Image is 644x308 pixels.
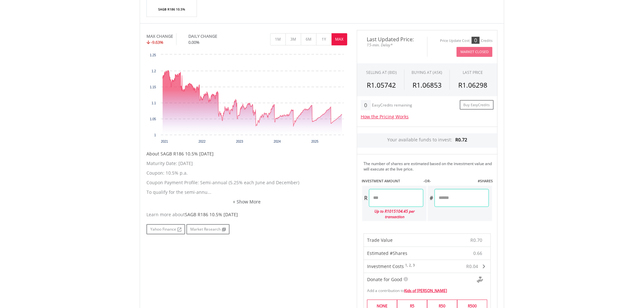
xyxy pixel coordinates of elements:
[473,250,482,257] span: 0.66
[372,103,412,108] div: EasyCredits remaining
[146,199,347,205] a: + Show More
[236,140,243,143] text: 2023
[146,160,347,167] p: Maturity Date: [DATE]
[146,170,347,176] p: Coupon: 10.5% p.a.
[362,42,422,48] span: 15-min. Delay*
[362,189,369,207] div: R
[364,161,495,172] div: The number of shares are estimated based on the investment value and will execute at the live price.
[364,285,491,293] div: Add a contribution to
[455,137,467,143] span: R0.72
[185,211,238,217] span: SAGB R186 10.5% [DATE]
[478,178,493,184] label: #SHARES
[458,81,487,90] span: R1.06298
[188,39,200,45] span: 0.00%
[270,33,286,45] button: 1M
[362,178,400,184] label: INVESTMENT AMOUNT
[362,37,422,42] span: Last Updated Price:
[472,37,480,44] div: 0
[146,33,173,39] div: MAX CHANGE
[316,33,332,45] button: 1Y
[161,140,168,143] text: 2021
[274,140,281,143] text: 2024
[311,140,319,143] text: 2025
[362,207,423,221] div: Up to R1015104.45 per transaction
[463,70,483,75] div: LAST PRICE
[301,33,317,45] button: 6M
[186,224,230,234] a: Market Research
[152,69,156,73] text: 1.2
[367,276,402,282] span: Donate for Good
[154,133,156,137] text: 1
[404,288,447,293] a: Kids of [PERSON_NAME]
[460,100,494,110] a: Buy EasyCredits
[146,211,347,218] div: Learn more about
[423,178,431,184] label: -OR-
[146,224,185,234] a: Yahoo Finance
[188,33,239,39] div: DAILY CHANGE
[412,81,442,90] span: R1.06853
[412,70,442,75] span: BUYING AT (ASK)
[428,189,435,207] div: #
[366,70,397,75] div: SELLING AT (BID)
[367,263,404,269] span: Investment Costs
[146,179,347,186] p: Coupon Payment Profile: Semi-annual (5.25% each June and December)
[481,38,492,43] div: Credits
[367,81,396,90] span: R1.05742
[440,38,470,43] div: Price Update Cost:
[367,250,407,256] span: Estimated #Shares
[199,140,206,143] text: 2022
[150,85,156,89] text: 1.15
[146,51,347,147] svg: Interactive chart
[470,237,482,243] span: R0.70
[146,189,347,195] p: To qualify for the semi-annu...
[151,39,163,45] span: -9.63%
[332,33,347,45] button: MAX
[152,101,156,105] text: 1.1
[146,51,347,147] div: Chart. Highcharts interactive chart.
[361,114,409,120] a: How the Pricing Works
[477,277,483,283] img: Donte For Good
[150,117,156,121] text: 1.05
[457,47,492,57] button: Market Closed
[146,151,347,157] h5: About SAGB R186 10.5% [DATE]
[466,263,478,269] span: R0.04
[361,100,371,110] div: 0
[150,53,156,57] text: 1.25
[357,133,497,148] div: Your available funds to invest:
[286,33,301,45] button: 3M
[405,263,415,267] sup: 1, 2, 3
[367,237,393,243] span: Trade Value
